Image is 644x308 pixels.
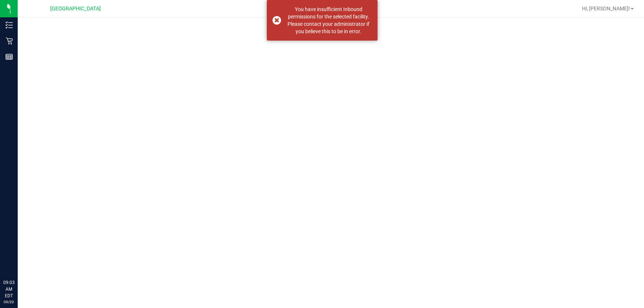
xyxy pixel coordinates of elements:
[50,6,101,12] span: [GEOGRAPHIC_DATA]
[582,6,630,11] span: Hi, [PERSON_NAME]!
[6,37,13,45] inline-svg: Retail
[6,53,13,60] inline-svg: Reports
[3,299,14,305] p: 09/20
[285,6,372,35] div: You have insufficient Inbound permissions for the selected facility. Please contact your administ...
[6,21,13,29] inline-svg: Inventory
[3,279,14,299] p: 09:03 AM EDT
